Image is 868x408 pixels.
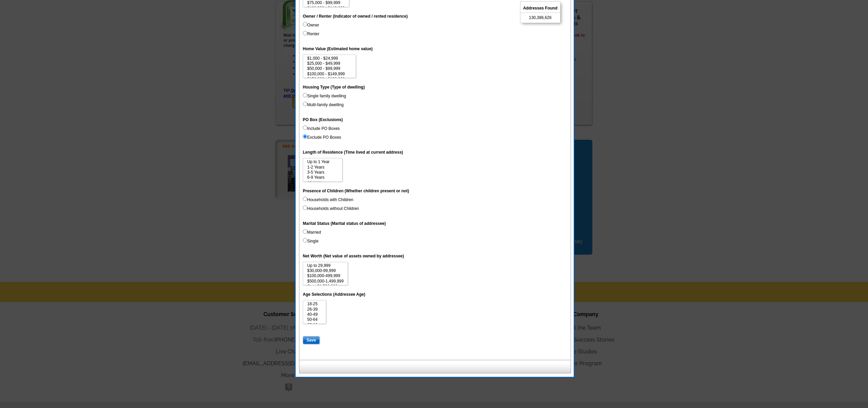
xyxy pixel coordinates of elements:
[307,6,346,11] option: $100,000 - $149,999
[307,175,339,180] option: 6-9 Years
[307,279,344,284] option: $500,000-1,499,999
[303,291,365,297] label: Age Selections (Addressee Age)
[307,165,339,170] option: 1-2 Years
[307,312,322,317] option: 40-49
[303,93,346,99] label: Single family dwelling
[307,273,344,278] option: $100,000-499,999
[307,61,352,66] option: $25,000 - $49,999
[307,0,346,5] option: $75,000 - $99,999
[303,220,386,227] label: Marital Status (Marital status of addressee)
[303,125,340,132] label: Include PO Boxes
[303,238,307,242] input: Single
[303,31,319,37] label: Renter
[303,102,307,106] input: Multi-family dwelling
[307,170,339,175] option: 3-5 Years
[307,307,322,312] option: 26-39
[303,22,319,28] label: Owner
[303,253,404,259] label: Net Worth (Net value of assets owned by addressee)
[307,77,352,82] option: $150,000 - $199,999
[303,229,307,234] input: Married
[303,134,307,139] input: Exclude PO Boxes
[307,302,322,307] option: 18-25
[303,197,353,203] label: Households with Children
[307,284,344,289] option: Over $1,500,000
[732,250,868,408] iframe: LiveChat chat widget
[303,149,403,155] label: Length of Residence (Time lived at current address)
[307,263,344,268] option: Up to 29,999
[303,102,343,108] label: Multi-family dwelling
[307,268,344,273] option: $30,000-99,999
[307,159,339,164] option: Up to 1 Year
[303,125,307,130] input: Include PO Boxes
[303,229,321,235] label: Married
[303,22,307,26] input: Owner
[307,180,339,186] option: 10-14 Years
[520,4,560,13] span: Addresses Found
[303,31,307,35] input: Renter
[307,323,322,328] option: 65-69
[307,66,352,71] option: $50,000 - $99,999
[307,56,352,61] option: $1,000 - $24,999
[303,134,341,140] label: Exclude PO Boxes
[303,238,318,244] label: Single
[303,13,408,19] label: Owner / Renter (Indicator of owned / rented residence)
[303,84,365,90] label: Housing Type (Type of dwelling)
[303,206,359,212] label: Households without Children
[303,206,307,210] input: Households without Children
[307,317,322,322] option: 50-64
[307,72,352,77] option: $100,000 - $149,999
[303,46,373,52] label: Home Value (Estimated home value)
[529,15,552,21] span: 130,386,626
[303,336,320,344] input: Save
[303,188,409,194] label: Presence of Children (Whether children present or not)
[303,197,307,201] input: Households with Children
[303,117,343,123] label: PO Box (Exclusions)
[303,93,307,97] input: Single family dwelling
